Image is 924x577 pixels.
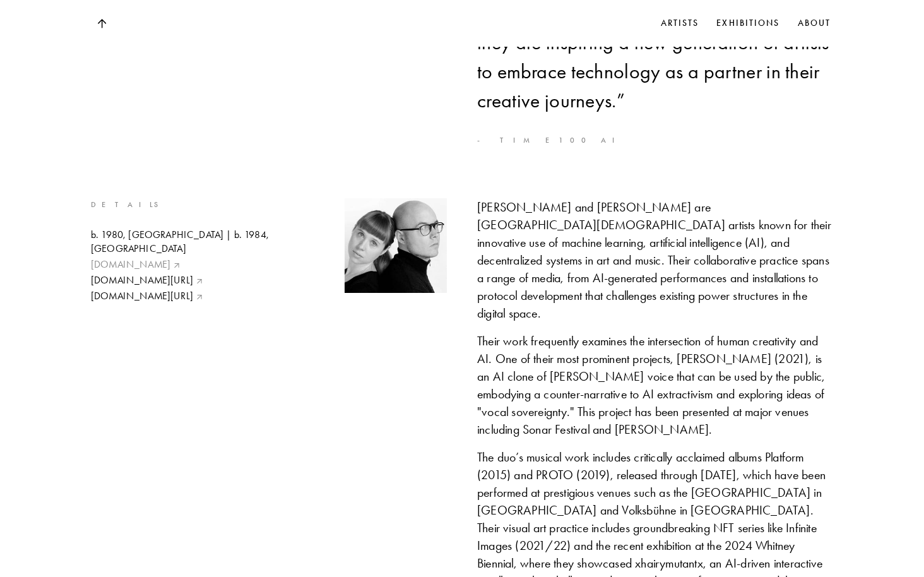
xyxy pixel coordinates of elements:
div: [PERSON_NAME] and [PERSON_NAME] are [GEOGRAPHIC_DATA][DEMOGRAPHIC_DATA] artists known for their i... [477,198,833,322]
a: [DOMAIN_NAME][URL] [91,273,326,287]
div: Their work frequently examines the intersection of human creativity and AI. One of their most pro... [477,332,833,438]
img: Download Pointer [197,273,204,287]
a: About [795,14,834,33]
a: [DOMAIN_NAME] [91,258,326,271]
div: b. 1980, [GEOGRAPHIC_DATA] | b. 1984, [GEOGRAPHIC_DATA] [91,228,326,256]
a: Artists [658,14,702,33]
img: Download Pointer [174,258,181,271]
img: Top [97,19,106,28]
img: Artist's profile picture [345,198,447,293]
p: Details [91,198,326,212]
img: Download Pointer [197,289,204,303]
a: [DOMAIN_NAME][URL] [91,289,326,303]
a: Exhibitions [714,14,782,33]
p: - TIME100 AI [477,134,833,148]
